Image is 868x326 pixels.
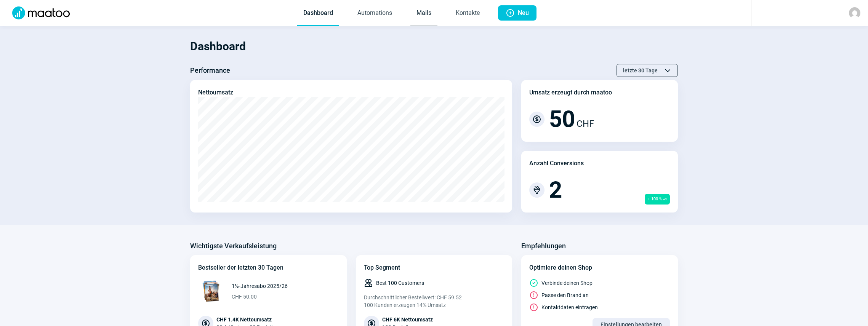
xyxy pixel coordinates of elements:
span: CHF 50.00 [232,293,288,300]
div: CHF 6K Nettoumsatz [382,316,433,323]
span: Passe den Brand an [541,291,589,299]
div: Umsatz erzeugt durch maatoo [529,88,612,97]
a: Automations [351,1,398,26]
span: Neu [518,5,529,21]
img: 68x68 [198,278,224,304]
h3: Empfehlungen [521,240,566,252]
a: Mails [410,1,437,26]
div: Bestseller der letzten 30 Tagen [198,263,339,272]
h1: Dashboard [190,34,678,59]
h3: Wichtigste Verkaufsleistung [190,240,277,252]
div: Optimiere deinen Shop [529,263,670,272]
span: 2 [549,179,562,201]
div: Durchschnittlicher Bestellwert: CHF 59.52 100 Kunden erzeugen 14% Umsatz [364,294,504,309]
span: Best 100 Customers [376,279,424,287]
span: CHF [577,117,594,131]
h3: Performance [190,64,230,77]
div: CHF 1.4K Nettoumsatz [216,316,287,323]
span: 50 [549,108,575,131]
div: Top Segment [364,263,504,272]
div: Nettoumsatz [198,88,233,97]
div: Anzahl Conversions [529,159,584,168]
img: Logo [8,6,74,19]
span: letzte 30 Tage [623,64,658,77]
span: Verbinde deinen Shop [541,279,593,287]
button: Neu [498,5,536,21]
img: avatar [849,7,860,19]
a: Kontakte [450,1,486,26]
span: 1½-Jahresabo 2025/26 [232,282,288,290]
span: Kontaktdaten eintragen [541,304,598,311]
span: + 100 % [645,194,670,205]
a: Dashboard [297,1,339,26]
